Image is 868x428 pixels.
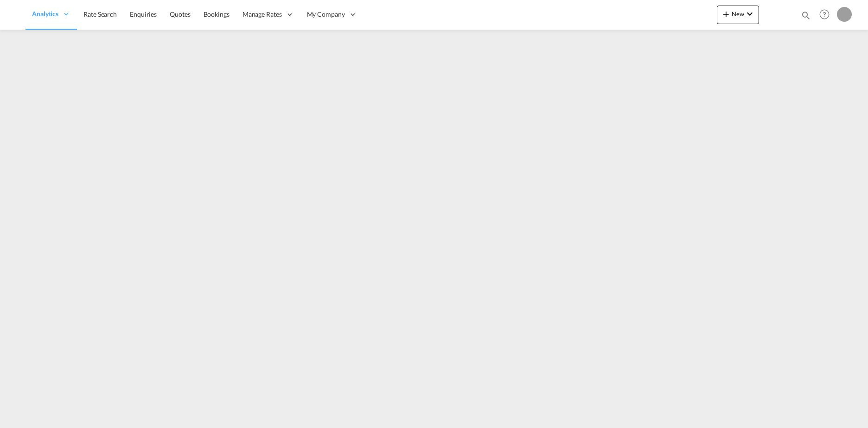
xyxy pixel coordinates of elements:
[32,9,58,19] span: Analytics
[817,6,832,22] span: Help
[243,10,282,19] span: Manage Rates
[170,10,190,18] span: Quotes
[801,10,811,20] md-icon: icon-magnify
[721,10,755,18] span: New
[83,10,117,18] span: Rate Search
[744,8,755,19] md-icon: icon-chevron-down
[130,10,157,18] span: Enquiries
[817,6,837,23] div: Help
[801,10,811,24] div: icon-magnify
[307,10,345,19] span: My Company
[204,10,230,18] span: Bookings
[721,8,732,19] md-icon: icon-plus 400-fg
[717,6,759,24] button: icon-plus 400-fgNewicon-chevron-down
